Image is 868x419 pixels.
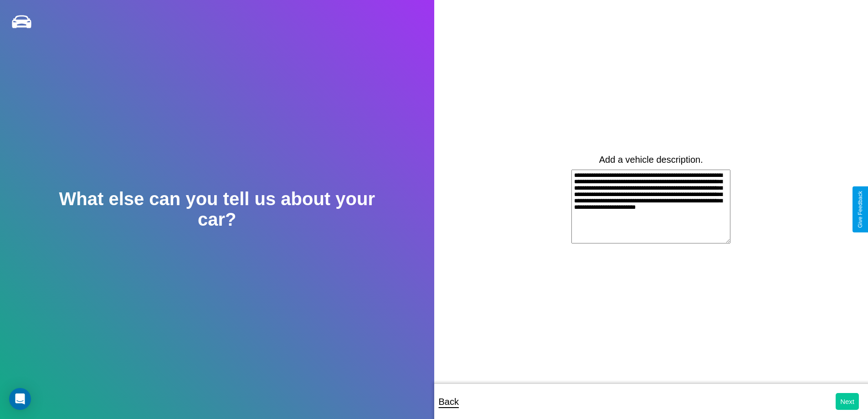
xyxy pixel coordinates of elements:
[599,155,703,165] label: Add a vehicle description.
[439,393,459,410] p: Back
[857,191,863,228] div: Give Feedback
[9,388,31,410] div: Open Intercom Messenger
[836,393,859,410] button: Next
[43,189,390,230] h2: What else can you tell us about your car?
